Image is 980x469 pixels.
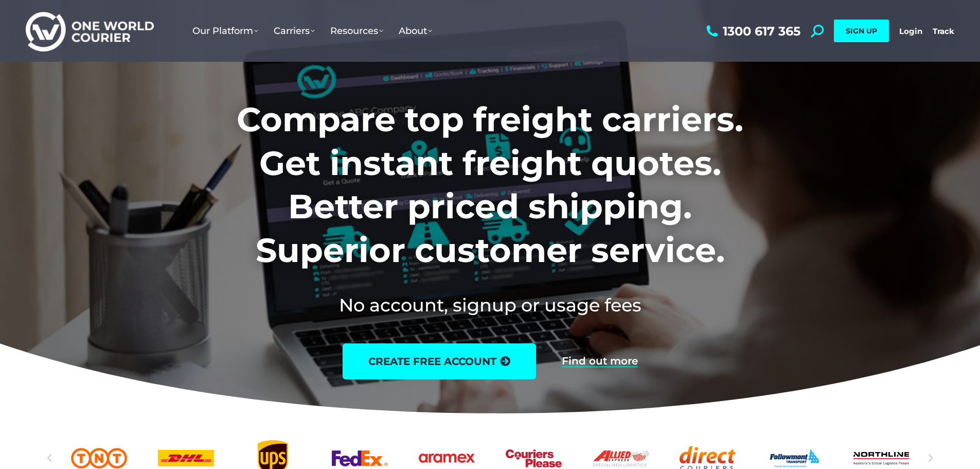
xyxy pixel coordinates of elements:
a: Login [899,26,922,36]
a: SIGN UP [834,20,889,42]
a: Find out more [562,356,638,367]
a: Carriers [266,15,323,47]
span: Carriers [274,25,315,37]
img: One World Courier [26,10,154,52]
span: SIGN UP [846,26,877,36]
h2: No account, signup or usage fees [169,292,811,318]
a: About [391,15,440,47]
a: create free account [343,343,536,379]
a: Our Platform [185,15,266,47]
span: Resources [330,25,383,37]
a: Track [933,26,954,36]
span: About [399,25,432,37]
a: 1300 617 365 [704,25,800,38]
h1: Compare top freight carriers. Get instant freight quotes. Better priced shipping. Superior custom... [169,98,811,272]
a: Resources [323,15,391,47]
span: Our Platform [192,25,258,37]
